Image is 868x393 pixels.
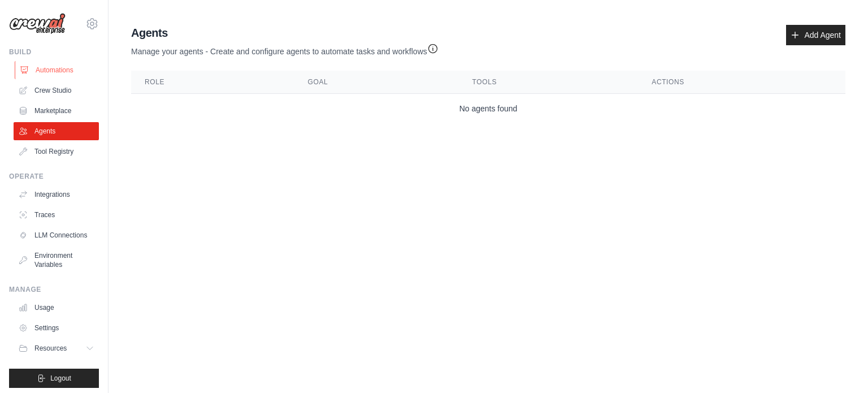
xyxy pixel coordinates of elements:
a: Integrations [14,185,99,204]
h2: Agents [131,25,439,41]
th: Actions [638,71,845,94]
span: Logout [50,374,71,383]
a: Automations [15,61,100,79]
a: Agents [14,122,99,140]
a: Settings [14,319,99,337]
button: Resources [14,339,99,357]
a: Crew Studio [14,81,99,100]
th: Role [131,71,294,94]
a: Traces [14,206,99,224]
td: No agents found [131,94,845,124]
th: Goal [294,71,459,94]
button: Logout [9,369,99,388]
span: Resources [34,344,67,353]
a: Environment Variables [14,247,99,274]
div: Build [9,47,99,57]
div: Manage [9,285,99,294]
a: Add Agent [786,25,845,45]
a: Usage [14,299,99,317]
a: LLM Connections [14,226,99,244]
a: Marketplace [14,102,99,120]
a: Tool Registry [14,142,99,161]
img: Logo [9,13,66,34]
div: Operate [9,172,99,181]
th: Tools [459,71,639,94]
p: Manage your agents - Create and configure agents to automate tasks and workflows [131,41,439,57]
